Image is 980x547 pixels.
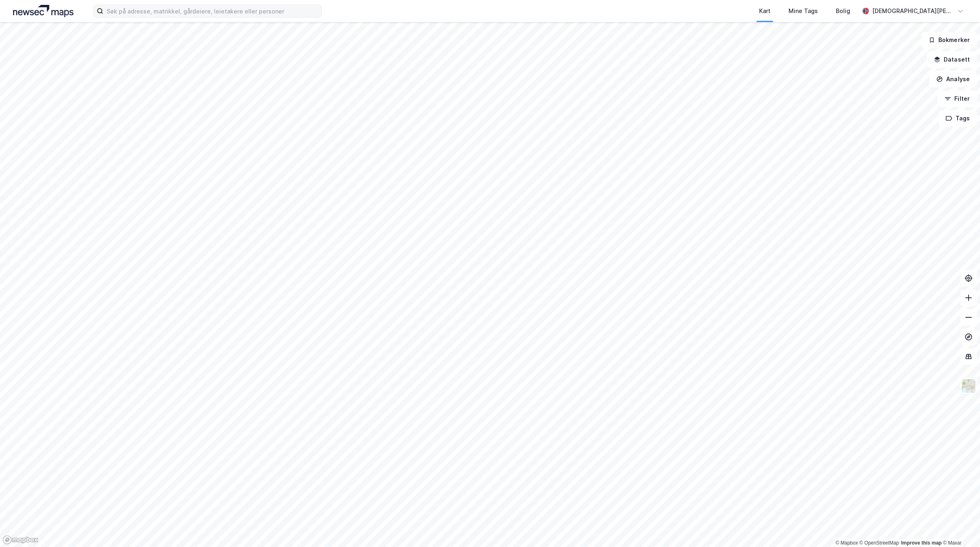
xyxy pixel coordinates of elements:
input: Søk på adresse, matrikkel, gårdeiere, leietakere eller personer [103,5,321,17]
div: Bolig [836,6,850,16]
iframe: Chat Widget [939,508,980,547]
img: logo.a4113a55bc3d86da70a041830d287a7e.svg [13,5,73,17]
div: Mine Tags [788,6,818,16]
div: [DEMOGRAPHIC_DATA][PERSON_NAME] [872,6,954,16]
div: Kart [759,6,771,16]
